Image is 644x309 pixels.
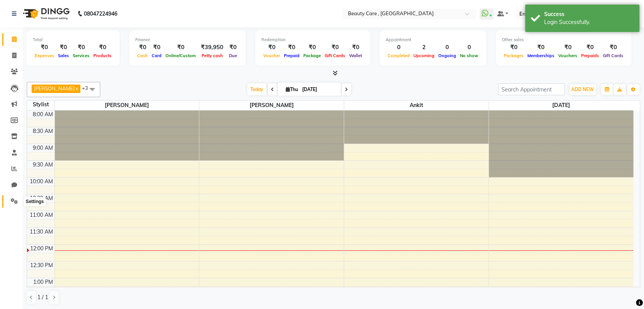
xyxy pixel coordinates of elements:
div: ₹0 [525,43,556,52]
div: 8:00 AM [31,110,54,118]
span: Petty cash [200,53,225,58]
img: logo [19,3,72,24]
div: Finance [135,37,240,43]
div: Redemption [261,37,364,43]
span: 1 / 1 [37,293,48,301]
span: Package [301,53,323,58]
span: Prepaid [282,53,301,58]
div: 1:00 PM [32,278,54,286]
span: No show [458,53,480,58]
div: 10:30 AM [28,194,54,202]
div: Settings [24,197,46,206]
span: [PERSON_NAME] [55,101,199,110]
div: ₹0 [556,43,579,52]
span: [DATE] [489,101,633,110]
div: Success [544,10,634,18]
div: ₹0 [226,43,240,52]
span: Gift Cards [323,53,347,58]
input: 2025-10-02 [300,84,338,95]
div: 12:30 PM [29,261,54,269]
div: ₹0 [579,43,601,52]
div: ₹0 [282,43,301,52]
span: Card [150,53,163,58]
span: +3 [82,85,94,91]
div: Appointment [386,37,480,43]
div: 9:30 AM [31,161,54,169]
button: ADD NEW [569,84,596,95]
span: Cash [135,53,150,58]
div: ₹0 [323,43,347,52]
div: 8:30 AM [31,127,54,135]
span: Wallet [347,53,364,58]
div: ₹0 [33,43,56,52]
div: 0 [458,43,480,52]
div: ₹0 [601,43,625,52]
div: 0 [436,43,458,52]
span: Due [227,53,239,58]
div: 10:00 AM [28,178,54,186]
div: ₹0 [261,43,282,52]
span: Ongoing [436,53,458,58]
div: 2 [412,43,436,52]
span: Upcoming [412,53,436,58]
div: ₹0 [301,43,323,52]
div: ₹0 [135,43,150,52]
div: ₹0 [150,43,163,52]
span: Products [91,53,114,58]
div: Other sales [502,37,625,43]
span: Expenses [33,53,56,58]
div: 0 [386,43,412,52]
span: Packages [502,53,525,58]
span: Sales [56,53,71,58]
div: 11:00 AM [28,211,54,219]
span: Services [71,53,91,58]
div: 9:00 AM [31,144,54,152]
a: x [75,85,78,91]
span: Gift Cards [601,53,625,58]
div: ₹0 [347,43,364,52]
div: 12:00 PM [29,245,54,253]
div: Stylist [27,101,54,109]
span: Completed [386,53,412,58]
b: 08047224946 [84,3,117,24]
div: Total [33,37,114,43]
div: ₹0 [91,43,114,52]
span: Memberships [525,53,556,58]
div: ₹0 [71,43,91,52]
span: Prepaids [579,53,601,58]
span: Today [247,83,266,95]
span: Voucher [261,53,282,58]
span: Vouchers [556,53,579,58]
span: [PERSON_NAME] [199,101,344,110]
div: Login Successfully. [544,18,634,26]
div: ₹0 [502,43,525,52]
span: ADD NEW [571,86,594,92]
div: 11:30 AM [28,228,54,236]
input: Search Appointment [498,83,565,95]
span: Online/Custom [163,53,198,58]
span: Ankit [344,101,489,110]
div: ₹0 [56,43,71,52]
span: [PERSON_NAME] [34,85,75,91]
div: ₹39,950 [198,43,226,52]
span: Thu [284,86,300,92]
div: ₹0 [163,43,198,52]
